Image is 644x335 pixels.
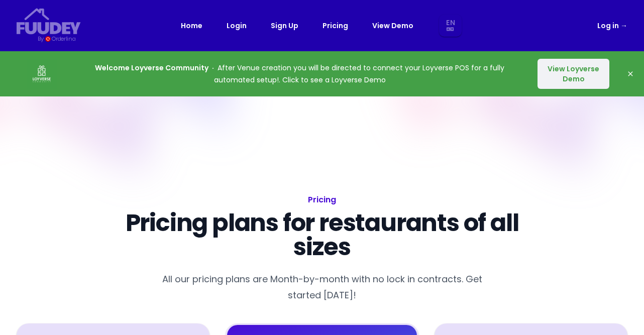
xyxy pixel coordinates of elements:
div: By [38,35,43,43]
a: Sign Up [271,20,298,32]
p: All our pricing plans are Month-by-month with no lock in contracts. Get started [DATE]! [153,271,491,303]
a: Log in [597,20,627,32]
button: View Loyverse Demo [538,59,609,89]
strong: Welcome Loyverse Community [95,63,208,73]
p: Pricing plans for restaurants of all sizes [97,211,547,259]
a: Login [227,20,247,32]
p: After Venue creation you will be directed to connect your Loyverse POS for a fully automated setu... [76,62,523,86]
span: → [620,21,627,31]
a: Pricing [323,20,348,32]
a: Home [181,20,202,32]
svg: {/* Added fill="currentColor" here */} {/* This rectangle defines the background. Its explicit fi... [17,8,81,35]
a: View Demo [372,20,413,32]
h1: Pricing [97,193,547,207]
div: Orderlina [52,35,75,43]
